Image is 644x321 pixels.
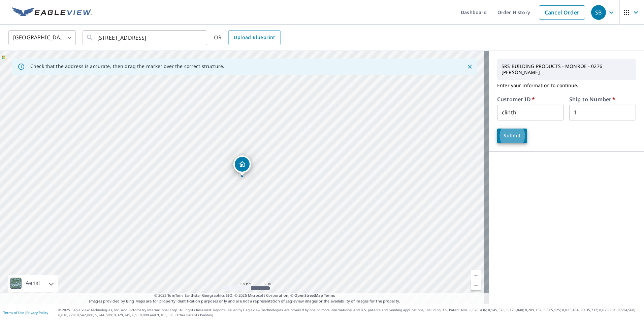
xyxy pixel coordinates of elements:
a: Terms of Use [3,310,24,315]
div: Dropped pin, building 1, Residential property, 222 W Chestnut St Petersburg, MI 49270 [233,155,251,176]
img: EV Logo [12,7,92,17]
button: Submit [497,129,527,143]
a: Terms [324,293,335,298]
label: Ship to Number [569,97,615,102]
a: Cancel Order [539,5,585,20]
button: Close [465,62,474,71]
input: Search by address or latitude-longitude [97,28,193,47]
span: Upload Blueprint [234,33,275,42]
p: SRS BUILDING PRODUCTS - MONROE - 0276 [PERSON_NAME] [499,61,634,78]
a: OpenStreetMap [294,293,323,298]
div: Aerial [8,275,58,292]
p: Enter your information to continue. [497,80,636,91]
p: | [3,311,48,315]
label: Customer ID [497,97,535,102]
a: Privacy Policy [26,310,48,315]
div: Aerial [24,275,42,292]
span: © 2025 TomTom, Earthstar Geographics SIO, © 2025 Microsoft Corporation, © [154,293,335,298]
p: © 2025 Eagle View Technologies, Inc. and Pictometry International Corp. All Rights Reserved. Repo... [58,308,641,318]
span: Submit [503,132,522,140]
div: [GEOGRAPHIC_DATA] [8,28,76,47]
a: Upload Blueprint [228,30,280,45]
a: Current Level 17, Zoom In [471,270,481,280]
a: Current Level 17, Zoom Out [471,280,481,290]
p: Check that the address is accurate, then drag the marker over the correct structure. [30,63,224,69]
div: OR [214,30,281,45]
div: SB [591,5,606,20]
